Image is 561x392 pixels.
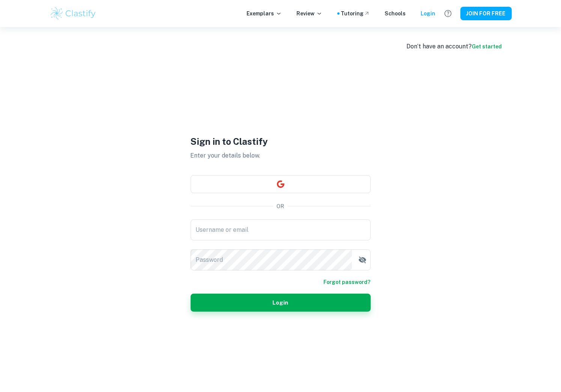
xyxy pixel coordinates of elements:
[385,9,406,18] a: Schools
[191,294,371,312] button: Login
[247,9,282,18] p: Exemplars
[421,9,436,18] a: Login
[324,278,371,286] a: Forgot password?
[407,42,502,51] div: Don’t have an account?
[341,9,370,18] a: Tutoring
[297,9,322,18] p: Review
[277,202,284,210] p: OR
[191,135,371,148] h1: Sign in to Clastify
[442,7,454,20] button: Help and Feedback
[50,6,97,21] img: Clastify logo
[460,7,512,20] button: JOIN FOR FREE
[191,151,371,160] p: Enter your details below.
[472,44,502,50] a: Get started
